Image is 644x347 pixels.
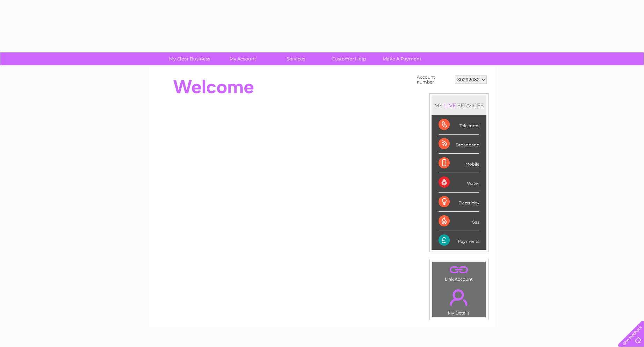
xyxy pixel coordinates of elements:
[432,283,486,318] td: My Details
[439,154,479,173] div: Mobile
[214,52,272,65] a: My Account
[439,193,479,212] div: Electricity
[432,261,486,283] td: Link Account
[161,52,218,65] a: My Clear Business
[434,285,484,310] a: .
[373,52,431,65] a: Make A Payment
[415,73,453,86] td: Account number
[439,115,479,135] div: Telecoms
[443,102,457,109] div: LIVE
[320,52,378,65] a: Customer Help
[439,231,479,250] div: Payments
[434,263,484,276] a: .
[439,173,479,192] div: Water
[267,52,325,65] a: Services
[432,95,486,115] div: MY SERVICES
[439,212,479,231] div: Gas
[439,135,479,154] div: Broadband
